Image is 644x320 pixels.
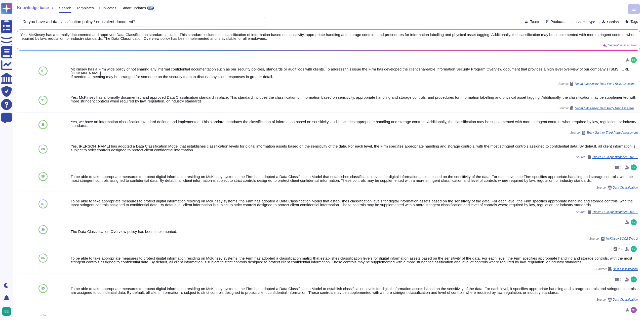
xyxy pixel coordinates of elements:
[618,247,622,251] span: 23
[71,67,638,79] div: McKinsey has a Firm wide policy of not sharing any internal confidential documentation such as ou...
[631,57,637,63] img: user
[570,131,638,135] span: Source:
[71,256,638,264] div: To be able to take appropriate measures to protect digital information residing on McKinsey syste...
[613,186,638,189] span: Data Classification
[1,306,15,317] button: user
[41,175,45,178] span: 88
[71,287,638,294] div: To be able to take appropriate measures to protect digital information residing on McKinsey syste...
[41,287,45,290] span: 85
[41,202,45,205] span: 87
[608,44,637,47] span: Generative AI answer
[41,99,45,102] span: 91
[530,20,539,23] span: Team
[576,155,638,159] span: Source:
[41,228,45,231] span: 86
[575,82,638,85] span: Neom / McKinsey Third Party Risk Assessment Medium Template V1.2
[2,307,11,316] img: user
[41,257,45,260] span: 86
[558,106,638,110] span: Source:
[575,107,638,110] span: Neom / McKinsey Third Party Risk Assessment Medium Template V1.2
[71,175,638,182] div: To be able to take appropriate measures to protect digital information residing on McKinsey syste...
[631,164,637,170] img: user
[20,33,637,40] span: Yes, McKinsey has a formally documented and approved Data Classification standard in place. This ...
[596,186,638,190] span: Source:
[596,298,638,302] span: Source:
[558,82,638,86] span: Source:
[76,6,94,10] span: Templates
[41,123,45,126] span: 88
[592,210,638,214] span: Thales / Full questionnaire 2023 1
[620,166,622,169] span: 7
[71,199,638,207] div: To be able to take appropriate measures to protect digital information residing on McKinsey syste...
[589,237,638,241] span: Source:
[71,230,638,233] div: The Data Classification Overview policy has been implemented.
[41,69,45,73] span: 91
[596,267,638,271] span: Source:
[59,6,71,10] span: Search
[613,268,638,271] span: Data Classification
[630,20,638,23] span: Tags
[71,120,638,127] div: Yes, we have an information classification standard defined and implemented. This standard mandat...
[613,298,638,301] span: Data Classification
[551,20,565,23] span: Products
[606,237,638,240] span: McKinsey SOC2 Type 2
[576,20,595,24] span: Source type
[17,6,49,10] span: Knowledge base
[607,20,619,24] span: Section
[631,307,637,313] img: user
[631,219,637,225] img: user
[122,6,146,10] span: Smart updates
[147,7,154,10] div: BETA
[41,148,45,151] span: 88
[71,144,638,152] div: Yes, [PERSON_NAME] has adopted a Data Classification Model that establishes classification levels...
[576,210,638,214] span: Source:
[631,246,637,252] img: user
[587,131,638,134] span: Test / Gartner Third Party Assessment
[99,6,116,10] span: Duplicates
[620,278,622,281] span: 3
[592,156,638,159] span: Thales / Full questionnaire 2023 1
[71,95,638,103] div: Yes, McKinsey has a formally documented and approved Data Classification standard in place. This ...
[631,276,637,282] img: user
[20,17,261,26] input: Search a question or template...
